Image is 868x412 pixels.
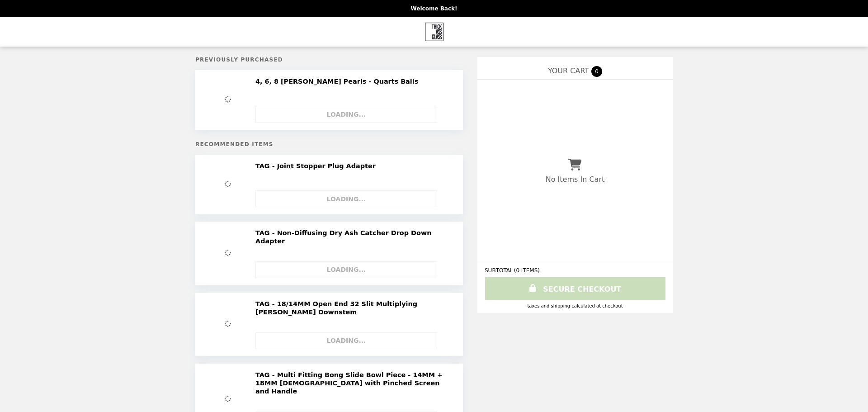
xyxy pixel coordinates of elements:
[195,57,463,63] h5: Previously Purchased
[255,229,449,246] h2: TAG - Non-Diffusing Dry Ash Catcher Drop Down Adapter
[195,141,463,147] h5: Recommended Items
[255,162,379,170] h2: TAG - Joint Stopper Plug Adapter
[255,371,449,396] h2: TAG - Multi Fitting Bong Slide Bowl Piece - 14MM + 18MM [DEMOGRAPHIC_DATA] with Pinched Screen an...
[485,267,514,274] span: SUBTOTAL
[410,5,457,12] p: Welcome Back!
[546,175,604,184] p: No Items In Cart
[514,267,540,274] span: ( 0 ITEMS )
[425,23,443,41] img: Brand Logo
[591,66,602,77] span: 0
[485,303,665,308] div: Taxes and Shipping calculated at checkout
[255,300,449,317] h2: TAG - 18/14MM Open End 32 Slit Multiplying [PERSON_NAME] Downstem
[548,66,589,75] span: YOUR CART
[255,77,422,85] h2: 4, 6, 8 [PERSON_NAME] Pearls - Quarts Balls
